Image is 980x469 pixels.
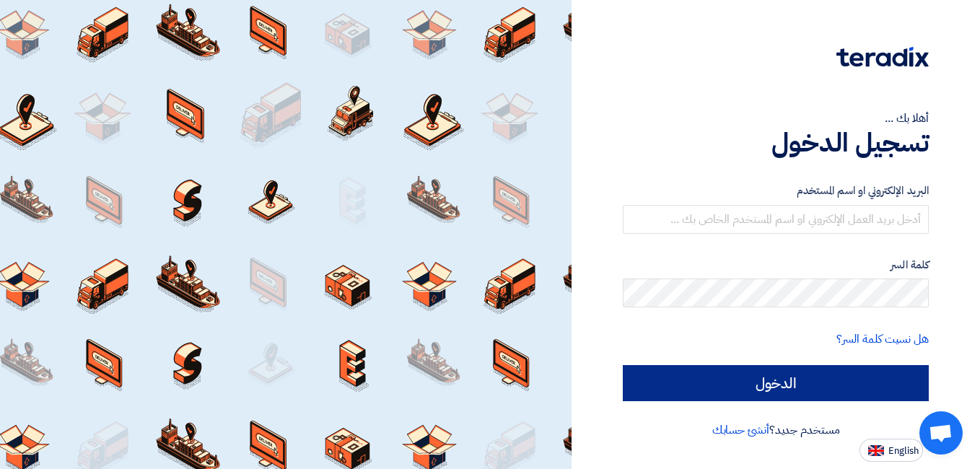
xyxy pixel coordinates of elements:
[919,411,963,455] a: Open chat
[623,421,929,439] div: مستخدم جديد؟
[623,257,929,273] label: كلمة السر
[836,47,929,67] img: Teradix logo
[712,421,769,439] a: أنشئ حسابك
[868,445,884,456] img: en-US.png
[623,205,929,234] input: أدخل بريد العمل الإلكتروني او اسم المستخدم الخاص بك ...
[836,330,929,348] a: هل نسيت كلمة السر؟
[623,110,929,127] div: أهلا بك ...
[623,183,929,199] label: البريد الإلكتروني او اسم المستخدم
[623,127,929,159] h1: تسجيل الدخول
[623,365,929,401] input: الدخول
[859,439,923,462] button: English
[888,446,919,456] span: English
